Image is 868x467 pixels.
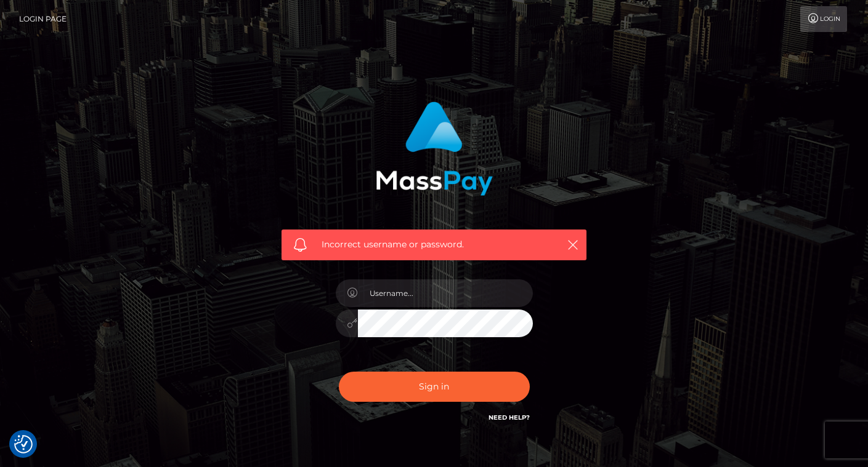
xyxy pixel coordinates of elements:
[358,279,533,307] input: Username...
[800,6,847,32] a: Login
[322,238,546,251] span: Incorrect username or password.
[339,372,530,402] button: Sign in
[14,435,33,453] img: Revisit consent button
[19,6,67,32] a: Login Page
[14,435,33,453] button: Consent Preferences
[376,102,493,196] img: MassPay Login
[489,413,530,421] a: Need Help?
